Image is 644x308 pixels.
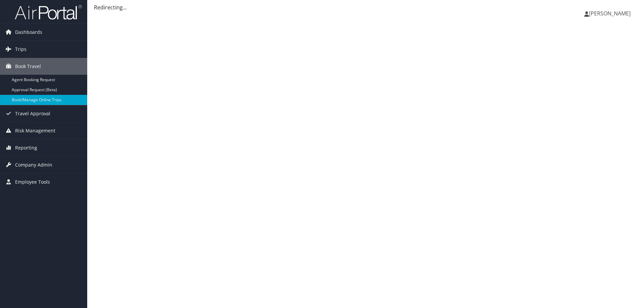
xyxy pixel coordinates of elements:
[15,4,82,20] img: airportal-logo.png
[15,174,50,190] span: Employee Tools
[94,3,637,11] div: Redirecting...
[15,105,50,122] span: Travel Approval
[15,41,26,58] span: Trips
[15,24,42,41] span: Dashboards
[15,122,55,139] span: Risk Management
[15,58,41,75] span: Book Travel
[15,157,52,173] span: Company Admin
[15,139,37,156] span: Reporting
[584,3,637,23] a: [PERSON_NAME]
[589,10,631,17] span: [PERSON_NAME]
